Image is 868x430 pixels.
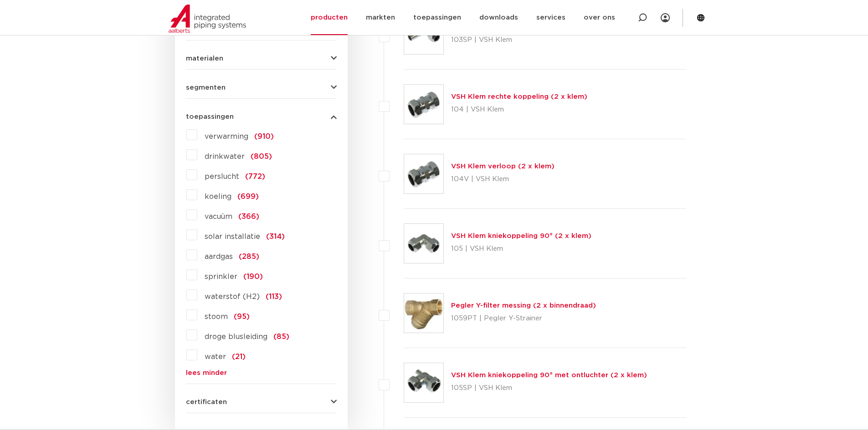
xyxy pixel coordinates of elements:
span: perslucht [205,173,239,180]
span: aardgas [205,253,233,260]
a: VSH Klem verloop (2 x klem) [451,163,555,170]
span: (113) [266,293,282,300]
img: Thumbnail for VSH Klem rechte koppeling (2 x klem) [404,85,443,124]
span: (285) [239,253,259,260]
p: 104 | VSH Klem [451,102,587,117]
img: Thumbnail for VSH Klem verloop (2 x klem) [404,154,443,193]
span: (85) [273,333,289,340]
span: droge blusleiding [205,333,267,340]
span: drinkwater [205,153,245,160]
span: stoom [205,313,228,320]
button: certificaten [186,399,337,405]
img: Thumbnail for Pegler Y-filter messing (2 x binnendraad) [404,293,443,333]
a: VSH Klem rechte koppeling (2 x klem) [451,93,587,100]
a: lees minder [186,369,337,376]
img: Thumbnail for VSH Klem kniekoppeling 90° (2 x klem) [404,224,443,263]
p: 1059PT | Pegler Y-Strainer [451,311,596,326]
button: toepassingen [186,113,337,120]
span: vacuüm [205,213,232,220]
span: (699) [237,193,259,200]
span: verwarming [205,133,248,140]
p: 103SP | VSH Klem [451,33,613,47]
span: waterstof (H2) [205,293,260,300]
a: VSH Klem kniekoppeling 90° met ontluchter (2 x klem) [451,372,647,379]
span: (910) [254,133,274,140]
span: koeling [205,193,231,200]
span: materialen [186,55,223,62]
span: (805) [251,153,272,160]
span: (314) [266,233,285,240]
img: Thumbnail for VSH Klem kniekoppeling 90° met ontluchter (2 x klem) [404,363,443,402]
span: segmenten [186,84,226,91]
button: materialen [186,55,337,62]
span: water [205,353,226,360]
a: VSH Klem kniekoppeling 90° (2 x klem) [451,233,591,239]
span: toepassingen [186,113,234,120]
a: Pegler Y-filter messing (2 x binnendraad) [451,302,596,309]
span: (21) [232,353,246,360]
span: (95) [234,313,250,320]
span: certificaten [186,399,227,405]
span: (190) [243,273,263,280]
span: sprinkler [205,273,237,280]
p: 105 | VSH Klem [451,242,591,256]
button: segmenten [186,84,337,91]
span: (772) [245,173,265,180]
p: 104V | VSH Klem [451,172,555,187]
p: 105SP | VSH Klem [451,381,647,395]
span: (366) [238,213,259,220]
span: solar installatie [205,233,260,240]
